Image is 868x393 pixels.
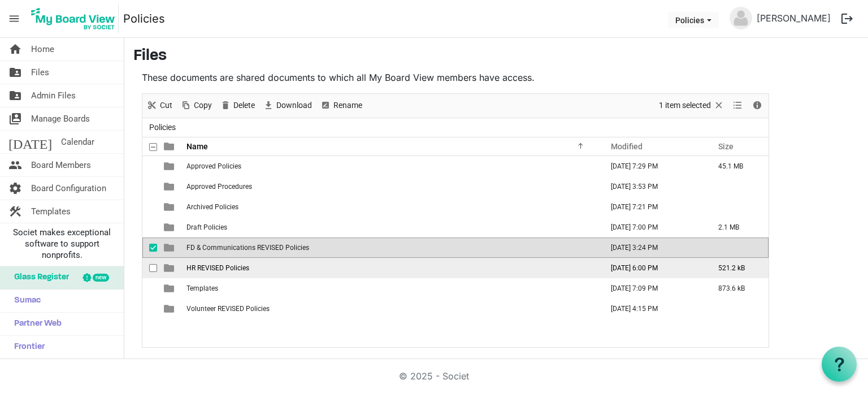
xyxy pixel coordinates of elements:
[332,98,363,113] span: Rename
[142,299,157,319] td: checkbox
[8,131,52,153] span: [DATE]
[8,177,22,200] span: settings
[142,197,157,217] td: checkbox
[142,217,157,237] td: checkbox
[142,278,157,299] td: checkbox
[142,176,157,197] td: checkbox
[259,94,316,118] div: Download
[218,98,257,113] button: Delete
[706,237,769,258] td: is template cell column header Size
[599,156,706,176] td: January 09, 2025 7:29 PM column header Modified
[28,5,123,33] a: My Board View Logo
[157,217,183,237] td: is template cell column header type
[142,71,769,84] p: These documents are shared documents to which all My Board View members have access.
[183,217,599,237] td: Draft Policies is template cell column header Name
[750,98,765,113] button: Details
[142,237,157,258] td: checkbox
[186,264,249,272] span: HR REVISED Policies
[8,313,62,335] span: Partner Web
[730,7,752,29] img: no-profile-picture.svg
[186,162,241,170] span: Approved Policies
[706,258,769,278] td: 521.2 kB is template cell column header Size
[835,7,859,31] button: logout
[599,299,706,319] td: March 20, 2024 4:15 PM column header Modified
[145,98,175,113] button: Cut
[186,203,238,211] span: Archived Policies
[316,94,366,118] div: Rename
[133,47,859,66] h3: Files
[718,142,734,151] span: Size
[157,278,183,299] td: is template cell column header type
[31,38,54,61] span: Home
[599,278,706,299] td: March 20, 2024 7:09 PM column header Modified
[157,156,183,176] td: is template cell column header type
[93,274,109,282] div: new
[752,7,835,29] a: [PERSON_NAME]
[186,284,218,292] span: Templates
[261,98,314,113] button: Download
[8,107,22,130] span: switch_account
[728,94,748,118] div: View
[186,305,270,313] span: Volunteer REVISED Policies
[8,290,41,312] span: Sumac
[8,154,22,176] span: people
[706,278,769,299] td: 873.6 kB is template cell column header Size
[142,94,176,118] div: Cut
[31,200,71,223] span: Templates
[31,154,91,176] span: Board Members
[5,227,119,261] span: Societ makes exceptional software to support nonprofits.
[731,98,744,113] button: View dropdownbutton
[706,156,769,176] td: 45.1 MB is template cell column header Size
[186,223,227,231] span: Draft Policies
[275,98,313,113] span: Download
[183,156,599,176] td: Approved Policies is template cell column header Name
[3,8,25,29] span: menu
[193,98,213,113] span: Copy
[31,61,49,84] span: Files
[176,94,216,118] div: Copy
[186,142,208,151] span: Name
[147,120,178,135] span: Policies
[28,5,119,33] img: My Board View Logo
[61,131,94,153] span: Calendar
[183,176,599,197] td: Approved Procedures is template cell column header Name
[706,176,769,197] td: is template cell column header Size
[599,258,706,278] td: March 15, 2024 6:00 PM column header Modified
[183,299,599,319] td: Volunteer REVISED Policies is template cell column header Name
[183,237,599,258] td: FD & Communications REVISED Policies is template cell column header Name
[8,61,22,84] span: folder_shared
[599,237,706,258] td: October 06, 2025 3:24 PM column header Modified
[655,94,728,118] div: Clear selection
[142,258,157,278] td: checkbox
[183,278,599,299] td: Templates is template cell column header Name
[157,237,183,258] td: is template cell column header type
[157,176,183,197] td: is template cell column header type
[8,336,45,359] span: Frontier
[232,98,256,113] span: Delete
[657,98,727,113] button: Selection
[31,84,76,107] span: Admin Files
[157,299,183,319] td: is template cell column header type
[31,177,106,200] span: Board Configuration
[599,176,706,197] td: March 18, 2024 3:53 PM column header Modified
[748,94,767,118] div: Details
[599,217,706,237] td: March 13, 2023 7:00 PM column header Modified
[123,7,165,30] a: Policies
[157,197,183,217] td: is template cell column header type
[706,197,769,217] td: is template cell column header Size
[8,266,69,289] span: Glass Register
[142,156,157,176] td: checkbox
[159,98,173,113] span: Cut
[8,200,22,223] span: construction
[318,98,364,113] button: Rename
[399,370,469,382] a: © 2025 - Societ
[31,107,90,130] span: Manage Boards
[183,197,599,217] td: Archived Policies is template cell column header Name
[668,12,719,28] button: Policies dropdownbutton
[186,183,252,191] span: Approved Procedures
[8,38,22,61] span: home
[611,142,643,151] span: Modified
[179,98,214,113] button: Copy
[186,244,309,252] span: FD & Communications REVISED Policies
[706,299,769,319] td: is template cell column header Size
